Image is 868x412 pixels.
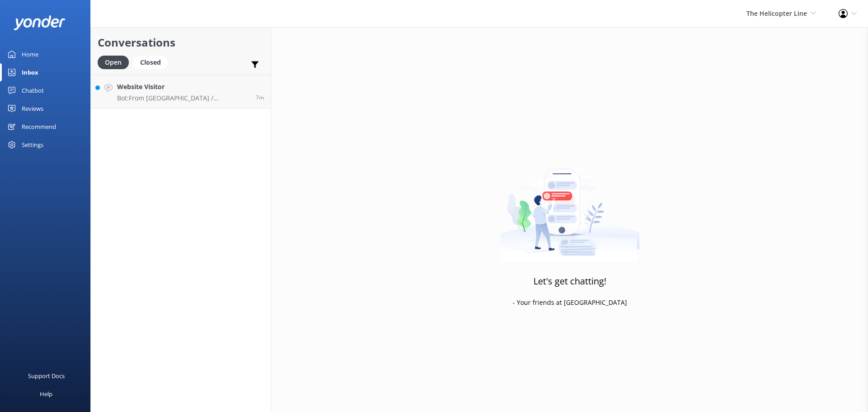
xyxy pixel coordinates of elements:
span: Oct 02 2025 05:56pm (UTC +13:00) Pacific/Auckland [256,94,264,101]
div: Recommend [22,118,56,136]
a: Website VisitorBot:From [GEOGRAPHIC_DATA] / [GEOGRAPHIC_DATA], we operate the [GEOGRAPHIC_DATA] H... [91,75,271,109]
img: yonder-white-logo.png [14,15,66,30]
span: The Helicopter Line [746,9,807,18]
h2: Conversations [98,34,264,51]
div: Settings [22,136,43,154]
div: Open [98,56,129,69]
div: Reviews [22,99,43,118]
a: Open [98,57,133,67]
div: Home [22,45,38,63]
p: - Your friends at [GEOGRAPHIC_DATA] [513,298,627,308]
img: artwork of a man stealing a conversation from at giant smartphone [500,150,640,263]
div: Inbox [22,63,38,81]
h3: Let's get chatting! [533,274,606,289]
div: Chatbot [22,81,44,99]
p: Bot: From [GEOGRAPHIC_DATA] / [GEOGRAPHIC_DATA], we operate the [GEOGRAPHIC_DATA] Heli Hike and S... [117,94,249,102]
div: Support Docs [28,367,65,385]
div: Help [40,385,52,403]
div: Closed [133,56,168,69]
a: Closed [133,57,172,67]
h4: Website Visitor [117,82,249,92]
